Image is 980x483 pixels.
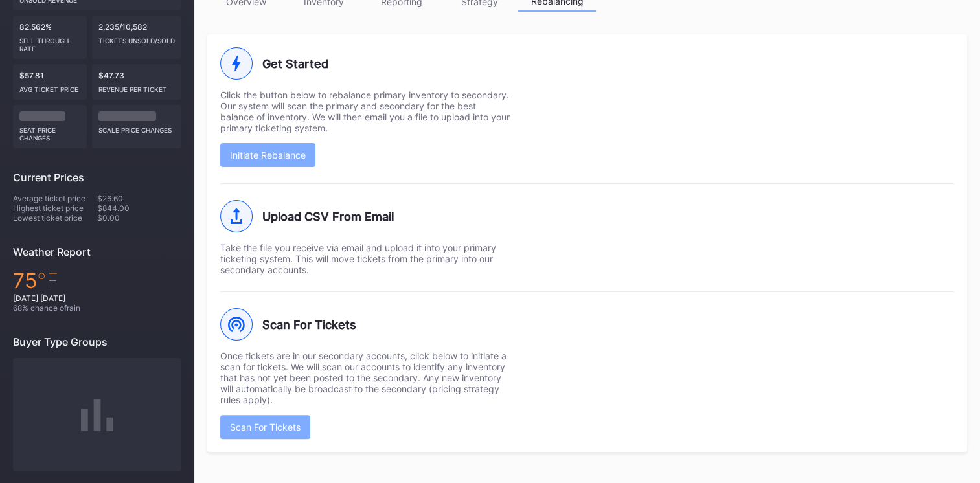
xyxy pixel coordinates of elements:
div: Get Started [220,47,954,80]
span: ℉ [37,268,58,293]
div: Average ticket price [13,194,97,203]
div: Highest ticket price [13,203,97,213]
div: Tickets Unsold/Sold [98,32,175,45]
div: 68 % chance of rain [13,303,181,313]
div: Lowest ticket price [13,213,97,223]
div: Weather Report [13,245,181,258]
div: seat price changes [19,121,80,142]
div: Scan For Tickets [220,308,954,341]
div: Revenue per ticket [98,80,175,93]
div: Buyer Type Groups [13,335,181,348]
div: $57.81 [13,64,87,100]
div: Avg ticket price [19,80,80,93]
div: 2,235/10,582 [92,16,181,59]
button: Scan For Tickets [220,415,310,439]
div: Current Prices [13,171,181,184]
div: Click the button below to rebalance primary inventory to secondary. Our system will scan the prim... [220,89,512,133]
div: scale price changes [98,121,175,134]
div: $47.73 [92,64,181,100]
div: Upload CSV From Email [220,200,954,232]
div: 82.562% [13,16,87,59]
div: Initiate Rebalance [230,150,306,161]
div: Scan For Tickets [230,421,301,432]
div: Take the file you receive via email and upload it into your primary ticketing system. This will m... [220,242,512,275]
div: Once tickets are in our secondary accounts, click below to initiate a scan for tickets. We will s... [220,350,512,405]
button: Initiate Rebalance [220,143,315,167]
div: $0.00 [97,213,181,223]
div: $844.00 [97,203,181,213]
div: 75 [13,268,181,293]
div: $26.60 [97,194,181,203]
div: Sell Through Rate [19,32,80,52]
div: [DATE] [DATE] [13,293,181,303]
